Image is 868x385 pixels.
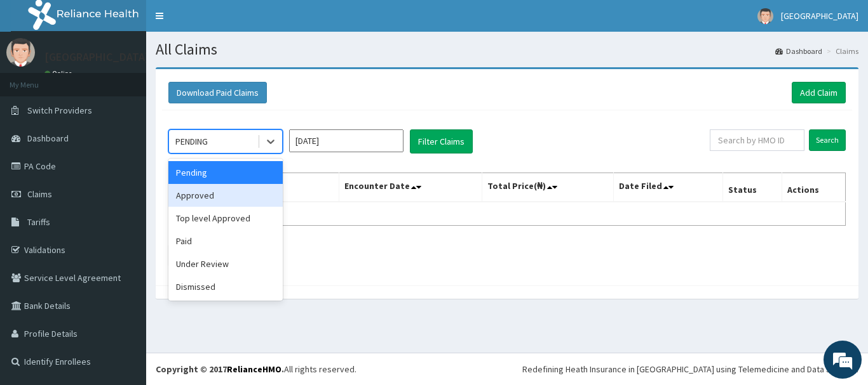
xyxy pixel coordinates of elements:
div: Paid [168,230,283,252]
img: User Image [757,8,773,24]
button: Filter Claims [410,129,473,153]
span: Dashboard [27,133,69,144]
th: Status [723,173,782,202]
th: Date Filed [614,173,723,202]
div: Approved [168,184,283,207]
th: Encounter Date [339,173,482,202]
th: Actions [782,173,845,202]
strong: Copyright © 2017 . [156,363,284,375]
img: User Image [6,38,35,67]
span: Claims [27,188,52,200]
span: [GEOGRAPHIC_DATA] [781,10,858,22]
div: Pending [168,161,283,184]
a: Dashboard [775,46,822,56]
div: Dismissed [168,275,283,298]
div: Top level Approved [168,207,283,230]
input: Search by HMO ID [710,129,804,151]
h1: All Claims [156,41,858,58]
footer: All rights reserved. [146,353,868,385]
a: Add Claim [792,82,846,103]
div: Under Review [168,252,283,275]
th: Total Price(₦) [482,173,614,202]
button: Download Paid Claims [168,82,267,103]
div: Redefining Heath Insurance in [GEOGRAPHIC_DATA] using Telemedicine and Data Science! [522,363,858,375]
span: Switch Providers [27,105,92,116]
a: RelianceHMO [227,363,281,375]
input: Select Month and Year [289,129,403,152]
a: Online [44,69,75,78]
span: Tariffs [27,216,50,228]
li: Claims [824,46,858,56]
input: Search [809,129,846,151]
p: [GEOGRAPHIC_DATA] [44,51,149,63]
div: PENDING [175,135,208,148]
